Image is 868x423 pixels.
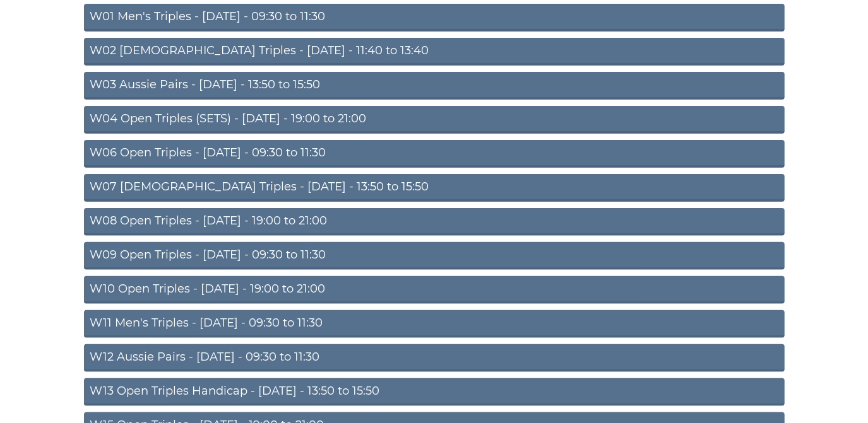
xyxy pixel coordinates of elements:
a: W04 Open Triples (SETS) - [DATE] - 19:00 to 21:00 [84,106,785,134]
a: W02 [DEMOGRAPHIC_DATA] Triples - [DATE] - 11:40 to 13:40 [84,38,785,66]
a: W13 Open Triples Handicap - [DATE] - 13:50 to 15:50 [84,378,785,406]
a: W08 Open Triples - [DATE] - 19:00 to 21:00 [84,208,785,236]
a: W03 Aussie Pairs - [DATE] - 13:50 to 15:50 [84,72,785,100]
a: W06 Open Triples - [DATE] - 09:30 to 11:30 [84,140,785,168]
a: W01 Men's Triples - [DATE] - 09:30 to 11:30 [84,4,785,32]
a: W07 [DEMOGRAPHIC_DATA] Triples - [DATE] - 13:50 to 15:50 [84,174,785,202]
a: W09 Open Triples - [DATE] - 09:30 to 11:30 [84,242,785,270]
a: W10 Open Triples - [DATE] - 19:00 to 21:00 [84,276,785,304]
a: W11 Men's Triples - [DATE] - 09:30 to 11:30 [84,310,785,338]
a: W12 Aussie Pairs - [DATE] - 09:30 to 11:30 [84,344,785,372]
